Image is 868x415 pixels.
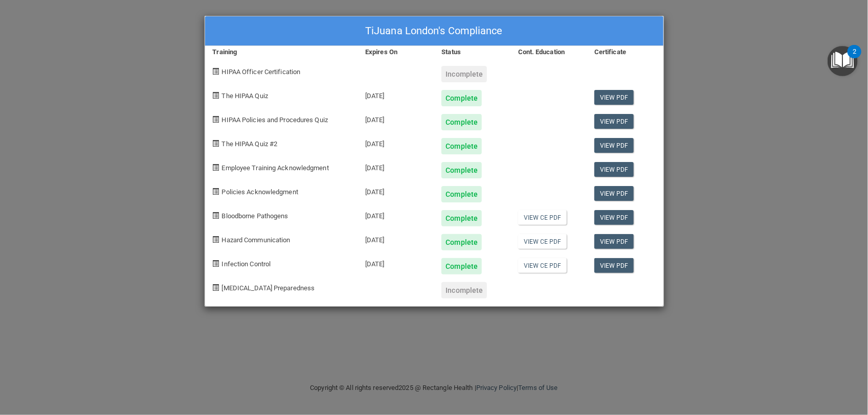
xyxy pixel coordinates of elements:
div: Training [205,46,358,58]
a: View PDF [594,186,634,201]
div: Cont. Education [510,46,587,58]
a: View PDF [594,258,634,273]
div: Complete [441,90,482,106]
span: Bloodborne Pathogens [222,212,288,220]
div: Complete [441,138,482,154]
a: View PDF [594,210,634,225]
a: View PDF [594,114,634,129]
a: View CE PDF [518,234,567,249]
div: TiJuana London's Compliance [205,16,663,46]
div: Certificate [587,46,663,58]
span: [MEDICAL_DATA] Preparedness [222,284,315,292]
span: Infection Control [222,260,271,268]
span: Policies Acknowledgment [222,188,298,196]
a: View PDF [594,90,634,105]
div: [DATE] [358,130,434,154]
div: [DATE] [358,202,434,226]
button: Open Resource Center, 2 new notifications [828,46,858,76]
div: 2 [853,52,856,65]
a: View CE PDF [518,210,567,225]
a: View PDF [594,138,634,153]
a: View PDF [594,162,634,177]
div: [DATE] [358,250,434,274]
div: [DATE] [358,154,434,178]
div: Complete [441,114,482,130]
span: The HIPAA Quiz [222,92,268,100]
div: Complete [441,210,482,226]
div: Complete [441,162,482,178]
div: Status [434,46,510,58]
div: [DATE] [358,82,434,106]
span: Hazard Communication [222,236,291,244]
span: The HIPAA Quiz #2 [222,140,278,148]
a: View PDF [594,234,634,249]
div: Complete [441,258,482,274]
span: Employee Training Acknowledgment [222,164,329,172]
div: Expires On [358,46,434,58]
div: Complete [441,234,482,250]
div: [DATE] [358,178,434,202]
div: Complete [441,186,482,202]
span: HIPAA Policies and Procedures Quiz [222,116,328,124]
div: Incomplete [441,282,487,298]
a: View CE PDF [518,258,567,273]
div: [DATE] [358,226,434,250]
div: Incomplete [441,66,487,82]
div: [DATE] [358,106,434,130]
span: HIPAA Officer Certification [222,68,301,76]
